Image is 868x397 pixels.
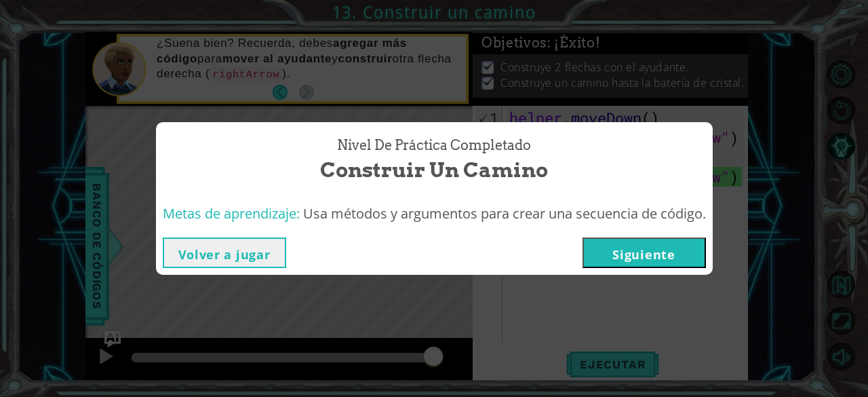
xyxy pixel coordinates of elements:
span: Usa métodos y argumentos para crear una secuencia de código. [303,204,706,223]
button: Siguiente [583,238,706,268]
button: Volver a jugar [163,238,286,268]
span: Metas de aprendizaje: [163,204,300,223]
span: Nivel de práctica Completado [337,136,531,155]
span: Construir un camino [320,155,548,185]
